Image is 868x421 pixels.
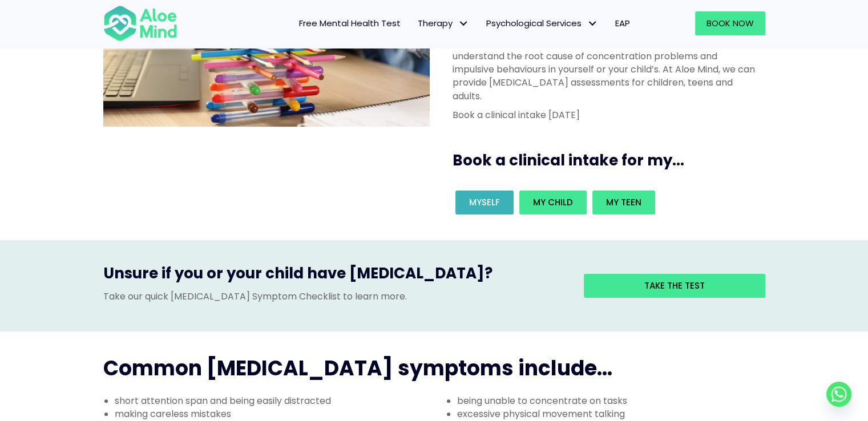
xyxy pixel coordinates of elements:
[615,17,630,29] span: EAP
[103,5,177,42] img: Aloe mind Logo
[826,382,851,407] a: Whatsapp
[478,11,607,35] a: Psychological ServicesPsychological Services: submenu
[457,394,777,407] li: being unable to concentrate on tasks
[103,290,567,303] p: Take our quick [MEDICAL_DATA] Symptom Checklist to learn more.
[706,17,754,29] span: Book Now
[584,15,601,32] span: Psychological Services: submenu
[453,37,758,103] p: A comprehensive [MEDICAL_DATA] assessment to finally understand the root cause of concentration p...
[290,11,409,35] a: Free Mental Health Test
[453,150,770,171] h3: Book a clinical intake for my...
[519,191,587,214] a: My child
[533,196,573,208] span: My child
[103,354,612,383] span: Common [MEDICAL_DATA] symptoms include...
[592,191,655,214] a: My teen
[453,188,758,217] div: Book an intake for my...
[455,191,514,214] a: Myself
[455,15,472,32] span: Therapy: submenu
[695,11,765,35] a: Book Now
[192,11,639,35] nav: Menu
[469,196,500,208] span: Myself
[299,17,401,29] span: Free Mental Health Test
[409,11,478,35] a: TherapyTherapy: submenu
[115,394,434,407] li: short attention span and being easily distracted
[453,108,758,122] p: Book a clinical intake [DATE]
[584,274,765,298] a: Take the test
[607,11,639,35] a: EAP
[103,263,567,289] h3: Unsure if you or your child have [MEDICAL_DATA]?
[606,196,641,208] span: My teen
[115,407,434,420] li: making careless mistakes
[486,17,598,29] span: Psychological Services
[644,280,705,292] span: Take the test
[457,407,777,420] li: excessive physical movement talking
[418,17,469,29] span: Therapy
